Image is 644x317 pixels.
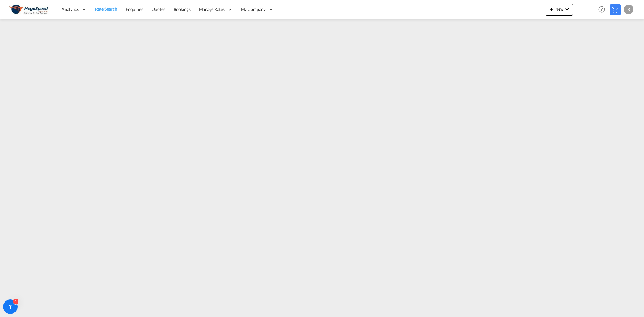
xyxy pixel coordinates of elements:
[624,5,633,14] div: R
[548,5,555,13] md-icon: icon-plus 400-fg
[199,6,225,12] span: Manage Rates
[174,7,191,12] span: Bookings
[126,7,143,12] span: Enquiries
[9,3,50,16] img: ad002ba0aea611eda5429768204679d3.JPG
[95,6,117,11] span: Rate Search
[546,4,573,16] button: icon-plus 400-fgNewicon-chevron-down
[563,5,571,13] md-icon: icon-chevron-down
[548,7,571,11] span: New
[241,6,266,12] span: My Company
[597,4,607,14] span: Help
[62,6,79,12] span: Analytics
[152,7,165,12] span: Quotes
[597,4,610,15] div: Help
